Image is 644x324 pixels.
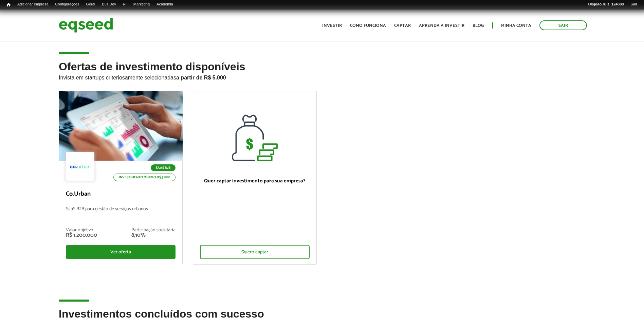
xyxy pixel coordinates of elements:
[59,16,113,34] img: EqSeed
[176,75,226,80] strong: a partir de R$ 5.000
[3,2,14,8] a: Início
[7,2,11,7] span: Início
[153,2,177,7] a: Academia
[585,2,627,7] a: Olájoao.ruiz_124888
[59,61,585,91] h2: Ofertas de investimento disponíveis
[627,2,641,7] a: Sair
[539,20,587,30] a: Sair
[350,23,386,28] a: Como funciona
[131,233,176,238] div: 8,10%
[66,206,176,221] p: SaaS B2B para gestão de serviços urbanos
[151,164,176,171] p: SaaS B2B
[98,2,119,7] a: Bus Dev
[59,73,585,81] p: Invista em startups criteriosamente selecionadas
[200,178,310,184] p: Quer captar investimento para sua empresa?
[394,23,411,28] a: Captar
[113,174,176,181] p: Investimento mínimo: R$ 5.000
[322,23,342,28] a: Investir
[52,2,83,7] a: Configurações
[473,23,484,28] a: Blog
[66,228,97,233] div: Valor objetivo
[130,2,153,7] a: Marketing
[131,228,176,233] div: Participação societária
[419,23,464,28] a: Aprenda a investir
[200,245,310,259] div: Quero captar
[66,245,176,259] div: Ver oferta
[594,2,624,6] strong: joao.ruiz_124888
[66,191,176,198] p: Co.Urban
[82,2,98,7] a: Geral
[14,2,52,7] a: Adicionar empresa
[59,91,183,264] a: SaaS B2B Investimento mínimo: R$ 5.000 Co.Urban SaaS B2B para gestão de serviços urbanos Valor ob...
[66,233,97,238] div: R$ 1.200.000
[193,91,317,265] a: Quer captar investimento para sua empresa? Quero captar
[501,23,531,28] a: Minha conta
[119,2,130,7] a: RI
